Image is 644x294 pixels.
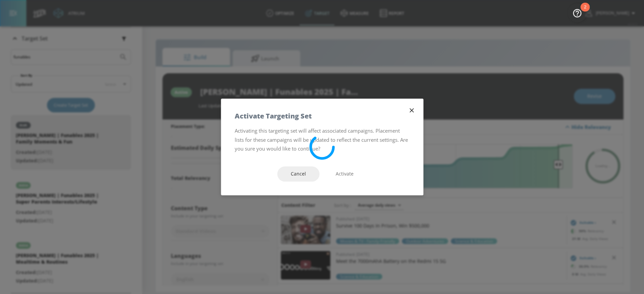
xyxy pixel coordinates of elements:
[235,112,312,119] h5: Activate Targeting Set
[291,170,306,178] span: Cancel
[584,7,586,16] div: 2
[235,126,410,153] p: Activating this targeting set will affect associated campaigns. Placement lists for these campaig...
[568,3,587,22] button: Open Resource Center, 2 new notifications
[277,166,319,182] button: Cancel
